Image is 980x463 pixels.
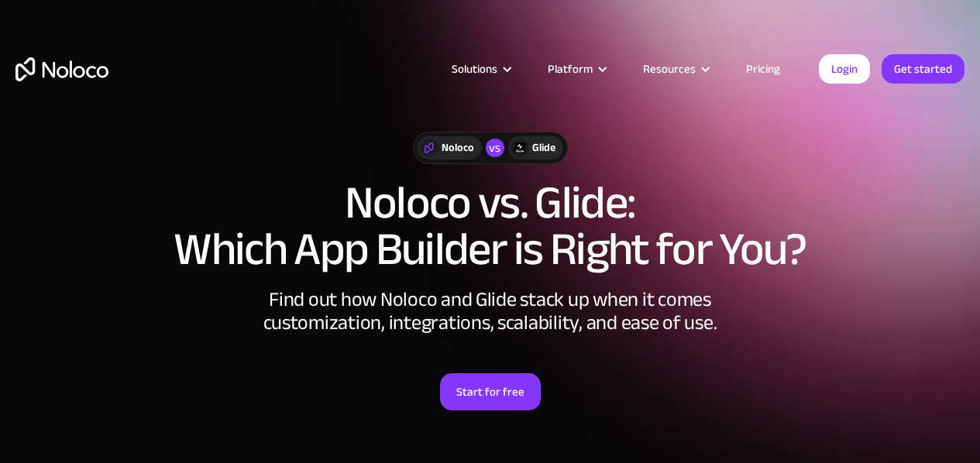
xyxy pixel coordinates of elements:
[486,139,504,157] div: vs
[532,139,555,156] div: Glide
[819,54,870,84] a: Login
[643,59,696,79] div: Resources
[15,57,108,81] a: home
[452,59,497,79] div: Solutions
[15,180,965,273] h1: Noloco vs. Glide: Which App Builder is Right for You?
[528,59,624,79] div: Platform
[442,139,474,156] div: Noloco
[432,59,528,79] div: Solutions
[727,59,799,79] a: Pricing
[548,59,593,79] div: Platform
[882,54,965,84] a: Get started
[258,288,723,334] div: Find out how Noloco and Glide stack up when it comes customization, integrations, scalability, an...
[624,59,727,79] div: Resources
[440,373,541,410] a: Start for free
